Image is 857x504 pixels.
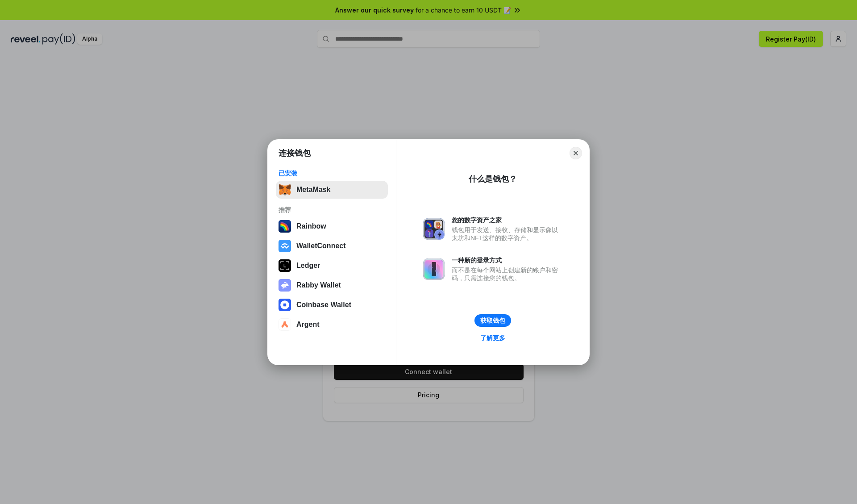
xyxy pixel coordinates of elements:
[276,276,388,294] button: Rabby Wallet
[480,317,505,325] div: 获取钱包
[469,174,517,184] div: 什么是钱包？
[279,220,291,233] img: svg+xml,%3Csvg%20width%3D%22120%22%20height%3D%22120%22%20viewBox%3D%220%200%20120%20120%22%20fil...
[452,266,562,282] div: 而不是在每个网站上创建新的账户和密码，只需连接您的钱包。
[423,258,445,280] img: svg+xml,%3Csvg%20xmlns%3D%22http%3A%2F%2Fwww.w3.org%2F2000%2Fsvg%22%20fill%3D%22none%22%20viewBox...
[276,257,388,275] button: Ledger
[480,334,505,342] div: 了解更多
[276,316,388,333] button: Argent
[296,281,341,289] div: Rabby Wallet
[570,147,582,159] button: Close
[276,181,388,199] button: MetaMask
[296,262,320,270] div: Ledger
[279,169,385,177] div: 已安装
[279,183,291,196] img: svg+xml,%3Csvg%20fill%3D%22none%22%20height%3D%2233%22%20viewBox%3D%220%200%2035%2033%22%20width%...
[276,237,388,255] button: WalletConnect
[423,218,445,240] img: svg+xml,%3Csvg%20xmlns%3D%22http%3A%2F%2Fwww.w3.org%2F2000%2Fsvg%22%20fill%3D%22none%22%20viewBox...
[279,240,291,252] img: svg+xml,%3Csvg%20width%3D%2228%22%20height%3D%2228%22%20viewBox%3D%220%200%2028%2028%22%20fill%3D...
[452,216,562,224] div: 您的数字资产之家
[279,148,311,158] h1: 连接钱包
[296,321,320,329] div: Argent
[296,186,330,194] div: MetaMask
[452,256,562,264] div: 一种新的登录方式
[452,226,562,242] div: 钱包用于发送、接收、存储和显示像以太坊和NFT这样的数字资产。
[279,318,291,331] img: svg+xml,%3Csvg%20width%3D%2228%22%20height%3D%2228%22%20viewBox%3D%220%200%2028%2028%22%20fill%3D...
[296,301,351,309] div: Coinbase Wallet
[276,217,388,235] button: Rainbow
[474,314,511,327] button: 获取钱包
[296,242,346,250] div: WalletConnect
[475,332,511,344] a: 了解更多
[279,206,385,214] div: 推荐
[279,299,291,311] img: svg+xml,%3Csvg%20width%3D%2228%22%20height%3D%2228%22%20viewBox%3D%220%200%2028%2028%22%20fill%3D...
[279,259,291,272] img: svg+xml,%3Csvg%20xmlns%3D%22http%3A%2F%2Fwww.w3.org%2F2000%2Fsvg%22%20width%3D%2228%22%20height%3...
[296,222,326,230] div: Rainbow
[276,296,388,314] button: Coinbase Wallet
[279,279,291,292] img: svg+xml,%3Csvg%20xmlns%3D%22http%3A%2F%2Fwww.w3.org%2F2000%2Fsvg%22%20fill%3D%22none%22%20viewBox...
